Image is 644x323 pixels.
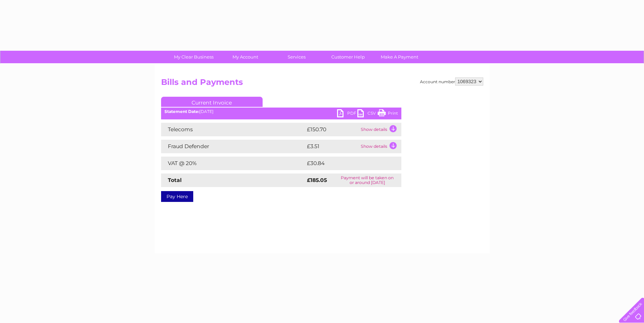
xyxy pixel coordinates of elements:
a: PDF [337,109,357,119]
strong: £185.05 [307,177,327,183]
td: £3.51 [305,140,359,153]
a: Print [378,109,398,119]
strong: Total [168,177,182,183]
td: £30.84 [305,157,388,170]
a: Customer Help [320,51,376,63]
td: Telecoms [161,123,305,136]
a: Pay Here [161,191,193,202]
a: CSV [357,109,378,119]
a: My Account [217,51,273,63]
div: [DATE] [161,109,401,114]
td: £150.70 [305,123,359,136]
b: Statement Date: [164,109,199,114]
td: VAT @ 20% [161,157,305,170]
h2: Bills and Payments [161,77,483,90]
div: Account number [420,77,483,86]
a: Make A Payment [372,51,427,63]
td: Fraud Defender [161,140,305,153]
a: My Clear Business [166,51,222,63]
td: Show details [359,140,401,153]
a: Current Invoice [161,97,263,107]
a: Services [269,51,325,63]
td: Show details [359,123,401,136]
td: Payment will be taken on or around [DATE] [333,174,401,187]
